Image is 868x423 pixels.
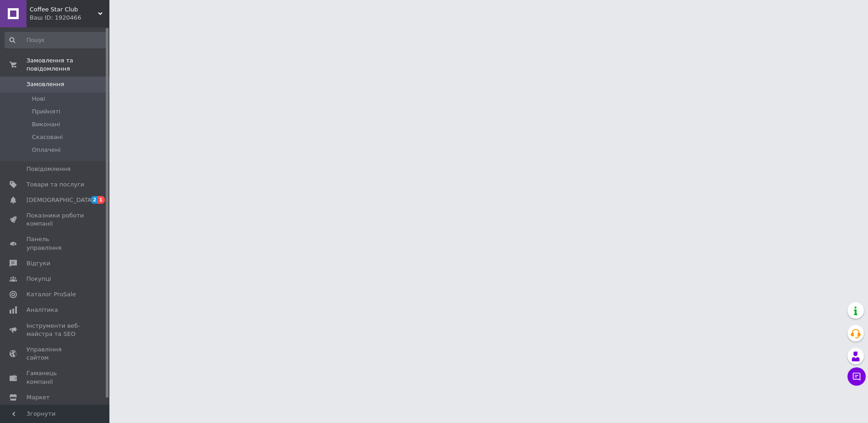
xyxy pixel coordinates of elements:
[26,165,71,173] span: Повідомлення
[32,133,63,141] span: Скасовані
[847,367,866,386] button: Чат з покупцем
[26,275,51,283] span: Покупці
[26,369,84,386] span: Гаманець компанії
[32,108,60,116] span: Прийняті
[32,95,45,103] span: Нові
[91,196,98,204] span: 2
[26,211,84,228] span: Показники роботи компанії
[26,196,94,204] span: [DEMOGRAPHIC_DATA]
[26,181,84,189] span: Товари та послуги
[30,14,109,22] div: Ваш ID: 1920466
[26,322,84,338] span: Інструменти веб-майстра та SEO
[26,235,84,252] span: Панель управління
[26,346,84,362] span: Управління сайтом
[26,57,109,73] span: Замовлення та повідомлення
[32,146,61,154] span: Оплачені
[26,80,64,88] span: Замовлення
[98,196,105,204] span: 1
[32,120,60,129] span: Виконані
[26,306,58,314] span: Аналітика
[26,290,76,299] span: Каталог ProSale
[26,259,50,268] span: Відгуки
[5,32,108,48] input: Пошук
[30,5,98,14] span: Coffee Star Club
[26,393,50,402] span: Маркет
